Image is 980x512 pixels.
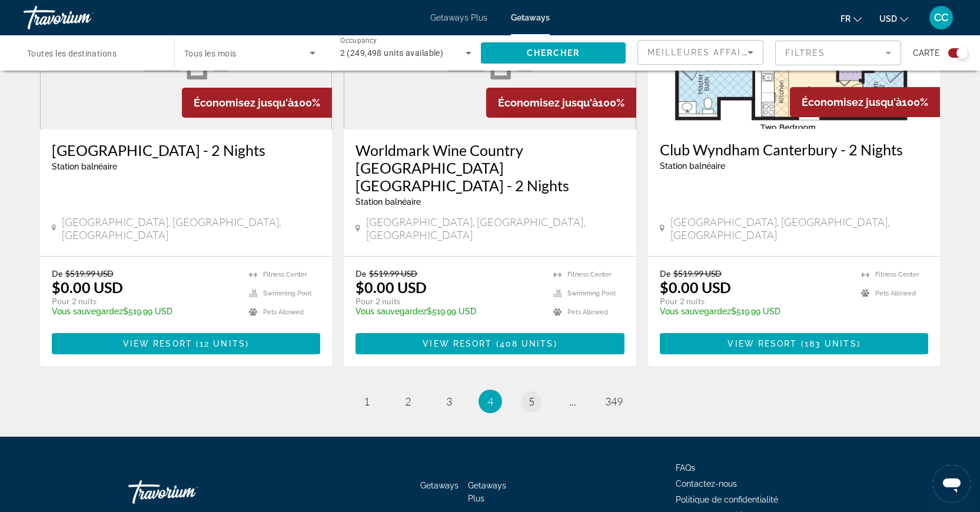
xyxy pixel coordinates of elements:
span: $519.99 USD [65,268,114,278]
span: 2 (249,498 units available) [340,48,444,58]
span: Pets Allowed [567,308,608,316]
nav: Pagination [40,390,941,413]
span: 349 [605,395,623,408]
span: Chercher [527,48,580,58]
p: Pour 2 nuits [356,296,542,307]
span: [GEOGRAPHIC_DATA], [GEOGRAPHIC_DATA], [GEOGRAPHIC_DATA] [366,215,624,241]
p: $0.00 USD [356,278,427,296]
span: Économisez jusqu'à [498,97,598,109]
div: 100% [182,88,332,118]
div: 100% [790,87,940,117]
span: CC [934,12,948,24]
p: $519.99 USD [356,307,542,316]
button: Change language [841,10,862,27]
span: Station balnéaire [52,162,117,171]
a: [GEOGRAPHIC_DATA] - 2 Nights [52,141,321,159]
p: $519.99 USD [52,307,238,316]
a: Travorium [24,2,141,33]
a: Club Wyndham Canterbury - 2 Nights [660,141,929,158]
span: Station balnéaire [356,197,421,207]
iframe: Bouton de lancement de la fenêtre de messagerie [933,465,971,503]
span: Meilleures affaires [647,48,760,57]
span: View Resort [423,339,492,348]
span: View Resort [123,339,192,348]
span: 408 units [500,339,554,348]
span: ( ) [192,339,249,348]
p: $0.00 USD [660,278,731,296]
span: Swimming Pool [263,290,311,297]
span: USD [879,14,897,24]
a: Getaways Plus [468,481,506,503]
span: Économisez jusqu'à [802,96,902,108]
span: Fitness Center [263,271,307,278]
a: Getaways Plus [430,13,487,22]
button: Change currency [879,10,908,27]
mat-select: Sort by [647,45,753,59]
button: User Menu [926,5,956,30]
span: Pets Allowed [875,290,916,297]
span: 12 units [200,339,245,348]
span: Occupancy [340,36,377,45]
span: [GEOGRAPHIC_DATA], [GEOGRAPHIC_DATA], [GEOGRAPHIC_DATA] [62,215,320,241]
span: De [660,268,670,278]
button: Filter [775,40,901,66]
button: View Resort(408 units) [356,333,624,354]
span: View Resort [727,339,797,348]
span: 3 [446,395,452,408]
span: 183 units [805,339,857,348]
a: FAQs [676,463,695,473]
p: $519.99 USD [660,307,850,316]
p: $0.00 USD [52,278,123,296]
span: ( ) [492,339,557,348]
span: $519.99 USD [369,268,417,278]
a: Getaways [511,13,550,22]
span: $519.99 USD [673,268,722,278]
span: Vous sauvegardez [356,307,427,316]
span: 1 [364,395,370,408]
span: Vous sauvegardez [660,307,731,316]
span: [GEOGRAPHIC_DATA], [GEOGRAPHIC_DATA], [GEOGRAPHIC_DATA] [670,215,929,241]
button: Chercher [481,42,626,64]
span: fr [841,14,851,24]
a: Getaways [420,481,459,490]
span: Pets Allowed [263,308,304,316]
span: 2 [405,395,411,408]
span: Économisez jusqu'à [194,97,294,109]
span: Tous les mois [184,49,237,58]
span: De [356,268,366,278]
span: 4 [487,395,493,408]
span: Fitness Center [875,271,919,278]
a: Contactez-nous [676,479,737,488]
span: Fitness Center [567,271,612,278]
button: View Resort(183 units) [660,333,929,354]
button: View Resort(12 units) [52,333,321,354]
span: Vous sauvegardez [52,307,123,316]
a: Politique de confidentialité [676,495,778,504]
a: Travorium [128,474,246,510]
span: ( ) [798,339,861,348]
span: De [52,268,62,278]
div: 100% [486,88,636,118]
p: Pour 2 nuits [52,296,238,307]
p: Pour 2 nuits [660,296,850,307]
span: Station balnéaire [660,161,725,171]
span: 5 [529,395,534,408]
span: Swimming Pool [567,290,616,297]
span: Carte [913,45,939,61]
a: Worldmark Wine Country [GEOGRAPHIC_DATA] [GEOGRAPHIC_DATA] - 2 Nights [356,141,624,194]
span: ... [569,395,576,408]
span: Toutes les destinations [27,49,117,58]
